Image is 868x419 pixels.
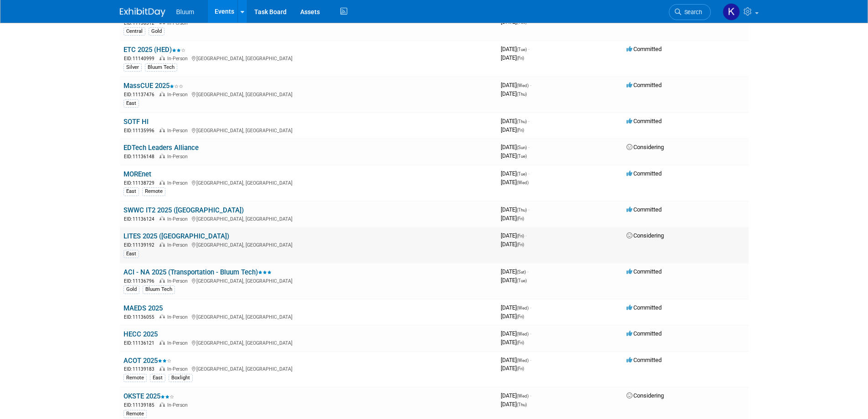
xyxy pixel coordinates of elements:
[123,46,185,54] a: ETC 2025 (HED)
[123,170,151,178] a: MOREnet
[159,216,165,221] img: In-Person Event
[501,46,529,52] span: [DATE]
[501,357,531,363] span: [DATE]
[517,216,524,221] span: (Fri)
[159,402,165,407] img: In-Person Event
[723,3,740,21] img: Kellie Noller
[528,170,529,177] span: -
[124,154,158,159] span: EID: 11136148
[517,233,524,238] span: (Fri)
[123,27,145,36] div: Central
[123,118,149,126] a: SOTF HI
[159,154,165,158] img: In-Person Event
[501,126,524,133] span: [DATE]
[123,90,493,98] div: [GEOGRAPHIC_DATA], [GEOGRAPHIC_DATA]
[527,268,529,275] span: -
[150,374,165,382] div: East
[123,268,272,276] a: ACI - NA 2025 (Transportation - Bluum Tech)
[159,128,165,132] img: In-Person Event
[501,277,527,284] span: [DATE]
[517,83,529,88] span: (Wed)
[501,268,529,275] span: [DATE]
[501,179,529,186] span: [DATE]
[627,118,662,124] span: Committed
[669,4,711,20] a: Search
[123,206,244,214] a: SWWC IT2 2025 ([GEOGRAPHIC_DATA])
[517,305,529,310] span: (Wed)
[501,232,527,239] span: [DATE]
[143,285,175,294] div: Bluum Tech
[501,170,529,177] span: [DATE]
[517,47,527,52] span: (Tue)
[627,392,664,399] span: Considering
[517,402,527,407] span: (Thu)
[124,56,158,61] span: EID: 11140999
[530,392,531,399] span: -
[517,331,529,336] span: (Wed)
[681,9,702,16] span: Search
[517,128,524,133] span: (Fri)
[167,56,190,62] span: In-Person
[627,46,662,52] span: Committed
[501,90,527,97] span: [DATE]
[123,126,493,134] div: [GEOGRAPHIC_DATA], [GEOGRAPHIC_DATA]
[167,340,190,346] span: In-Person
[159,278,165,283] img: In-Person Event
[501,118,529,124] span: [DATE]
[517,278,527,283] span: (Tue)
[517,366,524,371] span: (Fri)
[123,215,493,222] div: [GEOGRAPHIC_DATA], [GEOGRAPHIC_DATA]
[530,330,531,337] span: -
[159,56,165,60] img: In-Person Event
[530,82,531,88] span: -
[501,152,527,159] span: [DATE]
[123,82,183,90] a: MassCUE 2025
[124,403,158,408] span: EID: 11139185
[517,340,524,345] span: (Fri)
[501,54,524,61] span: [DATE]
[124,341,158,346] span: EID: 11136121
[123,410,147,418] div: Remote
[517,180,529,185] span: (Wed)
[123,357,171,365] a: ACOT 2025
[501,401,527,408] span: [DATE]
[501,215,524,222] span: [DATE]
[167,366,190,372] span: In-Person
[517,119,527,124] span: (Thu)
[123,330,158,338] a: HECC 2025
[501,339,524,346] span: [DATE]
[123,392,174,400] a: OKSTE 2025
[159,340,165,345] img: In-Person Event
[167,92,190,98] span: In-Person
[501,365,524,372] span: [DATE]
[530,357,531,363] span: -
[627,268,662,275] span: Committed
[176,8,195,16] span: Bluum
[159,314,165,319] img: In-Person Event
[525,232,527,239] span: -
[517,242,524,247] span: (Fri)
[123,365,493,372] div: [GEOGRAPHIC_DATA], [GEOGRAPHIC_DATA]
[501,82,531,88] span: [DATE]
[124,279,158,284] span: EID: 11136796
[123,179,493,186] div: [GEOGRAPHIC_DATA], [GEOGRAPHIC_DATA]
[530,304,531,311] span: -
[123,374,147,382] div: Remote
[627,232,664,239] span: Considering
[627,170,662,177] span: Committed
[167,128,190,134] span: In-Person
[124,243,158,248] span: EID: 11139192
[123,277,493,285] div: [GEOGRAPHIC_DATA], [GEOGRAPHIC_DATA]
[501,313,524,320] span: [DATE]
[123,144,199,152] a: EDTech Leaders Alliance
[517,269,526,274] span: (Sat)
[501,392,531,399] span: [DATE]
[120,8,165,17] img: ExhibitDay
[501,304,531,311] span: [DATE]
[528,206,529,213] span: -
[123,285,139,294] div: Gold
[517,145,527,150] span: (Sun)
[124,181,158,186] span: EID: 11138729
[627,206,662,213] span: Committed
[124,315,158,320] span: EID: 11136055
